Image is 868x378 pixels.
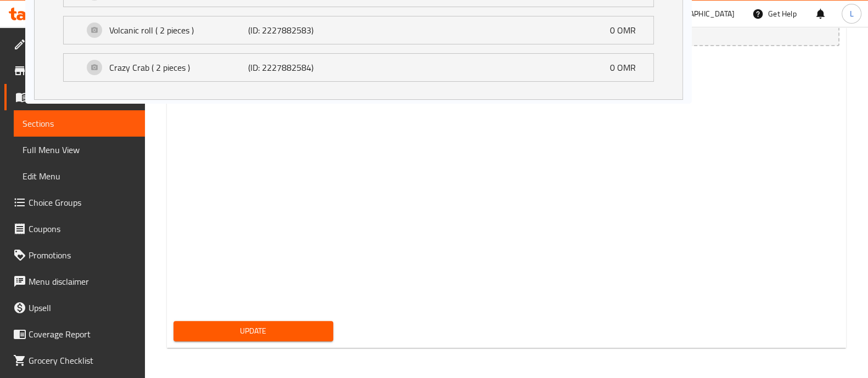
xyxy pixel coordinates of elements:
a: Branches [4,58,145,84]
span: Coverage Report [29,328,136,341]
span: Sections [23,117,136,130]
a: Coverage Report [4,321,145,347]
span: Coupons [29,222,136,235]
a: Promotions [4,242,145,268]
span: L [849,8,853,20]
button: Add variant [173,24,839,47]
span: Menu disclaimer [29,275,136,288]
a: Edit Restaurant [4,31,145,58]
a: Coupons [4,216,145,242]
a: Grocery Checklist [4,347,145,374]
a: Full Menu View [14,137,145,163]
span: Edit Restaurant [29,38,136,51]
span: Add variant [197,29,241,42]
div: Menu-management [543,7,611,20]
span: Full Menu View [23,143,136,156]
span: Upsell [29,301,136,314]
span: Promotions [29,249,136,262]
a: Edit Menu [14,163,145,189]
span: Choice Groups [29,196,136,209]
a: Choice Groups [4,189,145,216]
span: Edit Menu [23,170,136,183]
a: Sections [14,110,145,137]
span: Branches [29,64,136,77]
a: Menus [4,84,145,110]
div: [GEOGRAPHIC_DATA] [662,8,735,20]
a: Menu disclaimer [4,268,145,295]
span: Grocery Checklist [29,354,136,367]
a: Upsell [4,295,145,321]
span: Update [182,324,324,338]
span: Menus [31,91,136,104]
button: Update [173,321,333,341]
